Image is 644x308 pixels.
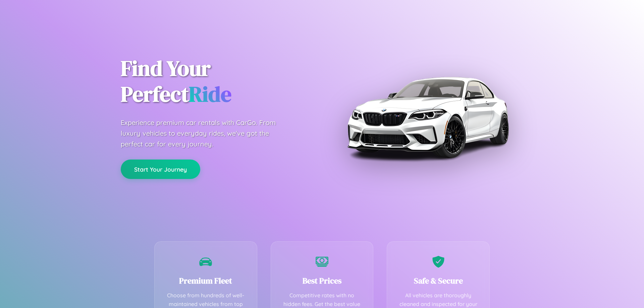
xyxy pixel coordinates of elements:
[121,56,312,107] h1: Find Your Perfect
[281,275,363,286] h3: Best Prices
[397,275,479,286] h3: Safe & Secure
[121,117,288,149] p: Experience premium car rentals with CarGo. From luxury vehicles to everyday rides, we've got the ...
[121,160,200,179] button: Start Your Journey
[165,275,247,286] h3: Premium Fleet
[344,34,512,201] img: Premium BMW car rental vehicle
[189,79,231,109] span: Ride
